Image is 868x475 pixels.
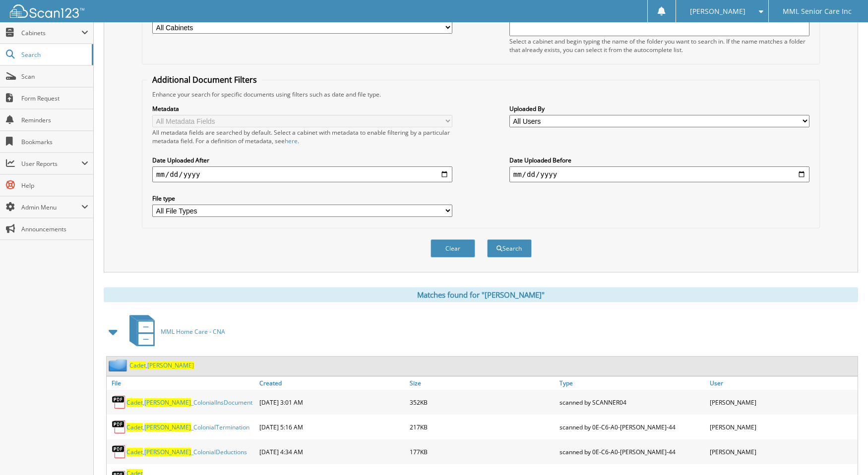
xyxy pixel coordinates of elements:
span: Cadet [129,361,146,369]
div: [DATE] 5:16 AM [257,417,407,437]
span: User Reports [21,159,81,168]
span: Cadet [126,423,143,431]
legend: Additional Document Filters [147,74,262,85]
a: Cadet,[PERSON_NAME]_ColonialInsDocument [126,398,252,407]
div: 217KB [407,417,558,437]
div: [DATE] 3:01 AM [257,392,407,412]
a: here [285,137,298,145]
div: Matches found for "[PERSON_NAME]" [104,287,858,302]
img: PDF.png [112,444,126,459]
img: PDF.png [112,395,126,410]
label: Date Uploaded Before [509,156,809,164]
div: [PERSON_NAME] [707,417,858,437]
span: Cadet [126,448,143,456]
a: File [107,376,257,390]
button: Search [487,239,532,258]
a: Size [407,376,558,390]
span: Reminders [21,116,88,124]
span: Help [21,181,88,190]
span: Search [21,51,87,59]
a: Created [257,376,407,390]
div: Enhance your search for specific documents using filters such as date and file type. [147,90,814,99]
div: scanned by 0E-C6-A0-[PERSON_NAME]-44 [557,442,707,462]
div: scanned by SCANNER04 [557,392,707,412]
span: [PERSON_NAME] [147,361,194,369]
div: All metadata fields are searched by default. Select a cabinet with metadata to enable filtering b... [152,128,452,145]
a: User [707,376,858,390]
div: Select a cabinet and begin typing the name of the folder you want to search in. If the name match... [509,37,809,54]
span: MML Home Care - CNA [161,327,225,336]
div: 352KB [407,392,558,412]
a: Cadet,[PERSON_NAME]_ColonialDeductions [126,448,247,456]
span: Form Request [21,94,88,103]
a: Cadet,[PERSON_NAME] [129,361,194,369]
label: File type [152,194,452,203]
span: [PERSON_NAME] [144,398,191,407]
span: MML Senior Care Inc [783,8,852,14]
span: Cadet [126,398,143,407]
span: Cabinets [21,29,81,37]
div: scanned by 0E-C6-A0-[PERSON_NAME]-44 [557,417,707,437]
div: [PERSON_NAME] [707,392,858,412]
span: [PERSON_NAME] [144,448,191,456]
span: Admin Menu [21,203,81,211]
label: Metadata [152,105,452,113]
div: 177KB [407,442,558,462]
img: folder2.png [109,359,129,371]
img: PDF.png [112,420,126,434]
span: [PERSON_NAME] [690,8,745,14]
div: [PERSON_NAME] [707,442,858,462]
img: scan123-logo-white.svg [10,4,84,18]
span: Bookmarks [21,138,88,146]
div: [DATE] 4:34 AM [257,442,407,462]
label: Date Uploaded After [152,156,452,164]
a: MML Home Care - CNA [124,312,225,351]
a: Type [557,376,707,390]
input: start [152,166,452,182]
label: Uploaded By [509,105,809,113]
span: [PERSON_NAME] [144,423,191,431]
span: Announcements [21,225,88,233]
button: Clear [431,239,475,258]
a: Cadet,[PERSON_NAME]_ColonialTermination [126,423,249,431]
span: Scan [21,72,88,81]
input: end [509,166,809,182]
